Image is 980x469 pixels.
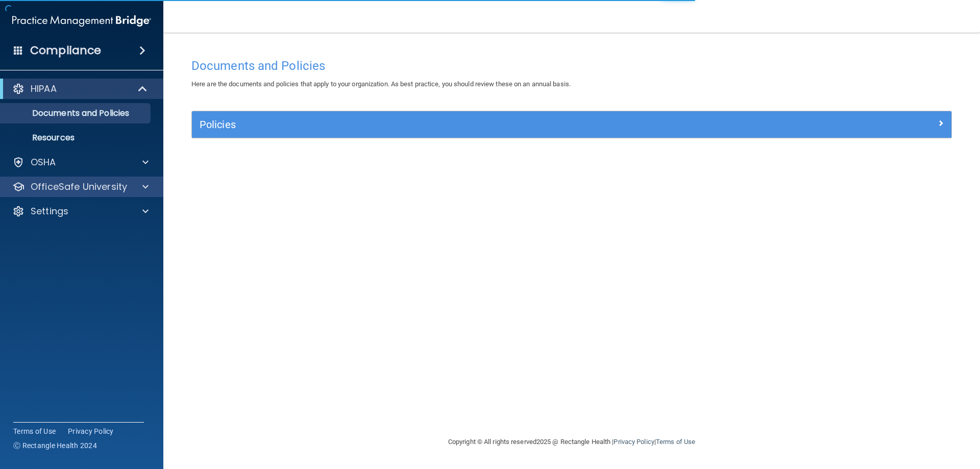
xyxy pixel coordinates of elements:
p: OfficeSafe University [31,181,127,193]
a: Privacy Policy [68,426,114,436]
a: OSHA [12,156,149,168]
p: Resources [7,133,146,143]
a: Privacy Policy [614,438,654,446]
img: PMB logo [12,11,151,31]
a: Terms of Use [13,426,56,436]
a: Terms of Use [656,438,695,446]
a: Policies [200,116,944,133]
p: HIPAA [31,83,57,95]
a: Settings [12,205,149,217]
span: Ⓒ Rectangle Health 2024 [13,440,97,451]
p: OSHA [31,156,56,168]
a: OfficeSafe University [12,181,149,193]
h4: Compliance [30,43,101,58]
div: Copyright © All rights reserved 2025 @ Rectangle Health | | [385,426,758,458]
span: Here are the documents and policies that apply to your organization. As best practice, you should... [191,80,571,88]
h5: Policies [200,119,754,130]
p: Documents and Policies [7,108,146,118]
h4: Documents and Policies [191,59,952,72]
p: Settings [31,205,68,217]
a: HIPAA [12,83,148,95]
